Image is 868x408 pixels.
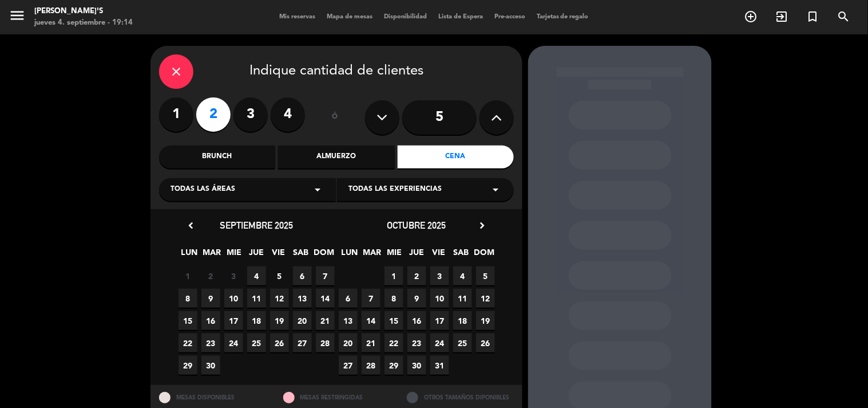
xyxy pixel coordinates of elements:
[775,10,789,23] i: exit_to_app
[362,334,381,352] span: 21
[247,289,266,308] span: 11
[247,246,266,265] span: JUE
[321,14,378,20] span: Mapa de mesas
[407,246,426,265] span: JUE
[407,334,426,352] span: 23
[837,10,851,23] i: search
[224,334,243,352] span: 24
[339,289,358,308] span: 6
[9,7,26,24] i: menu
[430,356,449,375] span: 31
[270,289,289,308] span: 12
[744,10,758,23] i: add_circle_outline
[201,266,220,285] span: 2
[293,334,312,352] span: 27
[476,219,488,232] i: chevron_right
[316,266,335,285] span: 7
[34,17,133,29] div: jueves 4. septiembre - 19:14
[314,246,333,265] span: DOM
[385,356,403,375] span: 29
[407,289,426,308] span: 9
[274,14,321,20] span: Mis reservas
[293,289,312,308] span: 13
[201,289,220,308] span: 9
[453,311,472,330] span: 18
[224,311,243,330] span: 17
[169,65,183,79] i: close
[362,356,381,375] span: 28
[179,334,197,352] span: 22
[270,334,289,352] span: 26
[339,311,358,330] span: 13
[489,14,531,20] span: Pre-acceso
[201,334,220,352] span: 23
[476,334,495,352] span: 26
[179,266,197,285] span: 1
[476,311,495,330] span: 19
[159,146,275,168] div: Brunch
[225,246,244,265] span: MIE
[385,334,403,352] span: 22
[453,289,472,308] span: 11
[430,311,449,330] span: 17
[159,97,193,132] label: 1
[179,356,197,375] span: 29
[385,246,404,265] span: MIE
[433,14,489,20] span: Lista de Espera
[180,246,199,265] span: LUN
[278,146,394,168] div: Almuerzo
[179,289,197,308] span: 8
[339,356,358,375] span: 27
[407,311,426,330] span: 16
[311,183,324,197] i: arrow_drop_down
[179,311,197,330] span: 15
[407,356,426,375] span: 30
[34,6,133,17] div: [PERSON_NAME]'s
[476,266,495,285] span: 5
[159,54,514,89] div: Indique cantidad de clientes
[430,334,449,352] span: 24
[430,266,449,285] span: 3
[247,334,266,352] span: 25
[339,334,358,352] span: 20
[407,266,426,285] span: 2
[196,97,231,132] label: 2
[452,246,471,265] span: SAB
[453,266,472,285] span: 4
[806,10,820,23] i: turned_in_not
[293,266,312,285] span: 6
[185,219,197,232] i: chevron_left
[385,289,403,308] span: 8
[270,266,289,285] span: 5
[430,289,449,308] span: 10
[269,246,288,265] span: VIE
[362,289,381,308] span: 7
[531,14,594,20] span: Tarjetas de regalo
[292,246,311,265] span: SAB
[453,334,472,352] span: 25
[293,311,312,330] span: 20
[201,311,220,330] span: 16
[203,246,221,265] span: MAR
[316,311,335,330] span: 21
[316,289,335,308] span: 14
[474,246,493,265] span: DOM
[340,246,359,265] span: LUN
[385,266,403,285] span: 1
[201,356,220,375] span: 30
[430,246,449,265] span: VIE
[233,97,268,132] label: 3
[378,14,433,20] span: Disponibilidad
[398,146,514,168] div: Cena
[171,184,235,195] span: Todas las áreas
[224,289,243,308] span: 10
[247,266,266,285] span: 4
[476,289,495,308] span: 12
[270,311,289,330] span: 19
[348,184,442,195] span: Todas las experiencias
[9,7,26,28] button: menu
[385,311,403,330] span: 15
[220,219,293,231] span: septiembre 2025
[363,246,382,265] span: MAR
[224,266,243,285] span: 3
